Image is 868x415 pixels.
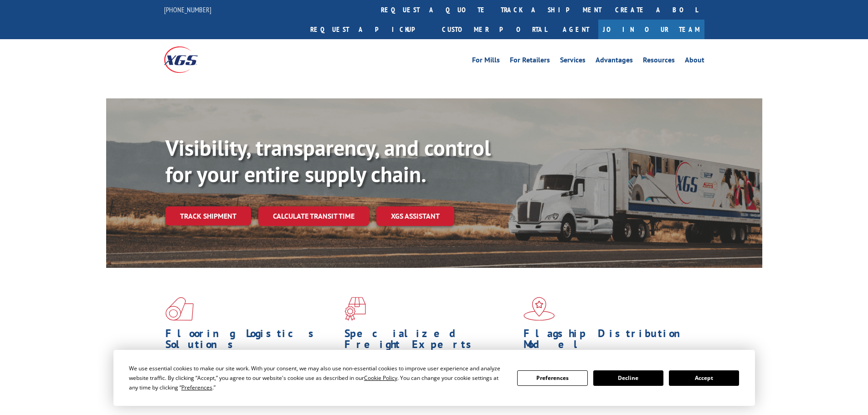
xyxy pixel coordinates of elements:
[685,56,704,67] a: About
[560,56,586,67] a: Services
[344,297,366,321] img: xgs-icon-focused-on-flooring-red
[364,374,397,382] span: Cookie Policy
[598,20,704,39] a: Join Our Team
[524,328,696,354] h1: Flagship Distribution Model
[258,206,369,226] a: Calculate transit time
[596,56,633,67] a: Advantages
[669,370,739,386] button: Accept
[643,56,675,67] a: Resources
[165,297,194,321] img: xgs-icon-total-supply-chain-intelligence-red
[165,133,491,188] b: Visibility, transparency, and control for your entire supply chain.
[593,370,663,386] button: Decline
[129,364,506,392] div: We use essential cookies to make our site work. With your consent, we may also use non-essential ...
[524,297,555,321] img: xgs-icon-flagship-distribution-model-red
[181,384,212,391] span: Preferences
[113,350,755,406] div: Cookie Consent Prompt
[303,20,435,39] a: Request a pickup
[517,370,587,386] button: Preferences
[164,5,211,14] a: [PHONE_NUMBER]
[435,20,554,39] a: Customer Portal
[165,206,251,225] a: Track shipment
[472,56,500,67] a: For Mills
[344,328,517,354] h1: Specialized Freight Experts
[554,20,598,39] a: Agent
[165,328,338,354] h1: Flooring Logistics Solutions
[376,206,454,226] a: XGS ASSISTANT
[510,56,550,67] a: For Retailers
